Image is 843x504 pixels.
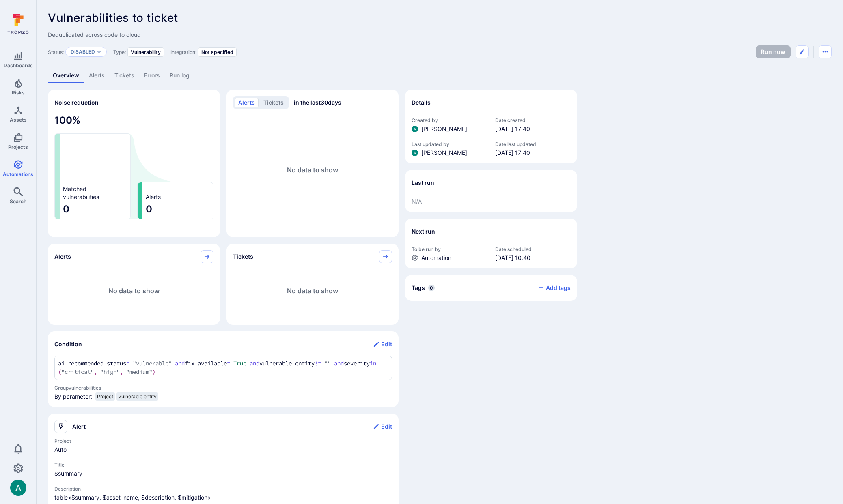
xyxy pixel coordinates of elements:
[108,287,160,295] span: No data to show
[48,49,64,55] span: Status:
[54,340,82,348] h2: Condition
[48,68,832,83] div: Automation tabs
[10,198,26,204] span: Search
[421,254,451,262] span: Automation
[146,193,161,201] span: Alerts
[819,45,832,58] button: Automation menu
[48,331,399,407] section: Condition widget
[287,166,338,174] span: No data to show
[71,49,95,55] button: Disabled
[146,203,210,216] span: 0
[10,480,26,496] div: Arjan Dehar
[412,246,487,252] span: To be run by
[10,480,26,496] img: ACg8ocLSa5mPYBaXNx3eFu_EmspyJX0laNWN7cXOFirfQ7srZveEpg=s96-c
[412,179,434,187] h2: Last run
[405,170,577,212] section: Last run widget
[287,287,338,295] span: No data to show
[412,284,425,292] h2: Tags
[294,99,341,107] span: in the last 30 days
[127,47,164,57] div: Vulnerability
[54,493,392,502] p: table<$summary, $asset_name, $description, $mitigation>
[373,420,392,433] button: Edit
[428,285,435,291] span: 0
[97,49,101,54] button: Expand dropdown
[495,254,571,262] span: [DATE] 10:40
[226,90,399,237] div: Alerts/Tickets trend
[48,31,832,39] span: Edit description
[3,171,33,177] span: Automations
[412,117,487,123] span: Created by
[226,244,399,325] div: Tickets pie widget
[54,486,392,492] span: Description
[495,246,571,252] span: Date scheduled
[412,150,418,156] div: Arjan Dehar
[54,385,392,391] span: Group vulnerabilities
[4,62,33,69] span: Dashboards
[756,45,791,58] button: Run automation
[54,253,71,261] span: Alerts
[63,185,99,201] span: Matched vulnerabilities
[84,68,110,83] a: Alerts
[54,114,213,127] span: 100 %
[405,219,577,268] section: Next run widget
[63,203,127,216] span: 0
[421,149,467,157] span: [PERSON_NAME]
[235,98,259,107] button: alerts
[139,68,165,83] a: Errors
[54,470,392,478] span: alert title
[260,98,287,107] button: tickets
[373,338,392,351] button: Edit
[54,392,92,404] span: By parameter:
[495,117,571,123] span: Date created
[412,126,418,132] div: Arjan Dehar
[412,99,431,107] h2: Details
[170,49,196,55] span: Integration:
[12,90,25,96] span: Risks
[54,99,99,106] span: Noise reduction
[412,141,487,147] span: Last updated by
[495,125,571,133] span: [DATE] 17:40
[118,393,157,400] span: Vulnerable entity
[54,438,392,444] span: Project
[54,446,392,454] span: alert project
[233,253,253,261] span: Tickets
[54,462,392,468] span: Title
[48,244,220,325] div: Alerts pie widget
[48,68,84,83] a: Overview
[412,150,418,156] img: ACg8ocLSa5mPYBaXNx3eFu_EmspyJX0laNWN7cXOFirfQ7srZveEpg=s96-c
[58,359,388,376] textarea: Add condition
[10,117,27,123] span: Assets
[405,90,577,163] section: Details widget
[412,126,418,132] img: ACg8ocLSa5mPYBaXNx3eFu_EmspyJX0laNWN7cXOFirfQ7srZveEpg=s96-c
[796,45,809,58] button: Edit automation
[495,141,571,147] span: Date last updated
[495,149,571,157] span: [DATE] 17:40
[405,275,577,301] div: Collapse tags
[110,68,139,83] a: Tickets
[97,393,113,400] span: Project
[531,281,571,294] button: Add tags
[421,125,467,133] span: [PERSON_NAME]
[54,493,392,502] div: alert description
[165,68,194,83] a: Run log
[113,49,126,55] span: Type:
[48,11,178,25] span: Vulnerabilities to ticket
[412,227,435,236] h2: Next run
[201,49,233,55] span: Not specified
[412,197,571,206] span: N/A
[8,144,28,150] span: Projects
[72,423,86,431] h2: Alert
